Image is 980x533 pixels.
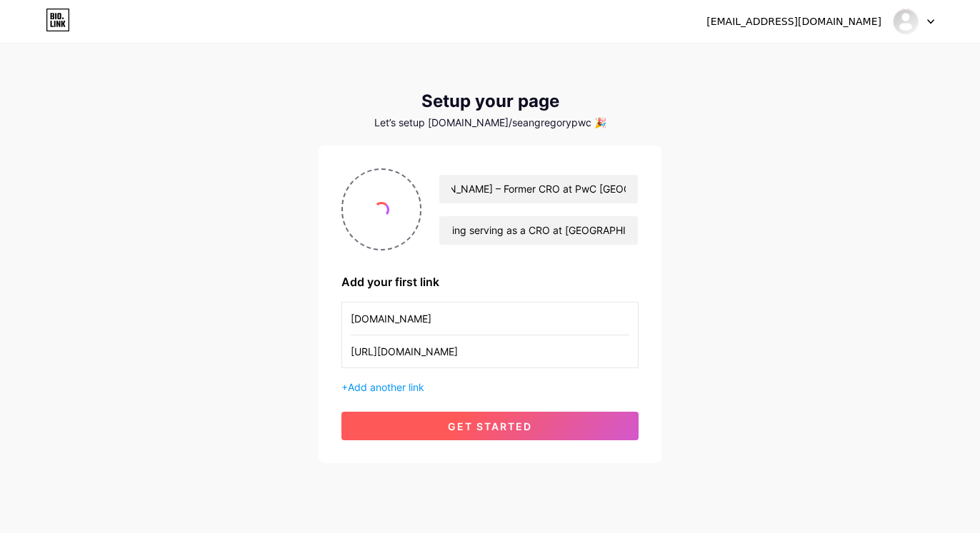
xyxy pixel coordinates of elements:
div: Add your first link [341,273,639,290]
div: [EMAIL_ADDRESS][DOMAIN_NAME] [706,14,881,29]
span: get started [448,420,532,432]
div: Setup your page [319,91,661,111]
img: seangregorypwc [892,8,919,35]
input: URL (https://instagram.com/yourname) [351,335,629,367]
input: bio [439,216,638,245]
div: Let’s setup [DOMAIN_NAME]/seangregorypwc 🎉 [319,117,661,128]
div: + [341,380,639,395]
input: Link name (My Instagram) [351,303,629,335]
span: Add another link [348,381,424,393]
input: Your name [439,175,638,203]
button: get started [341,412,639,440]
